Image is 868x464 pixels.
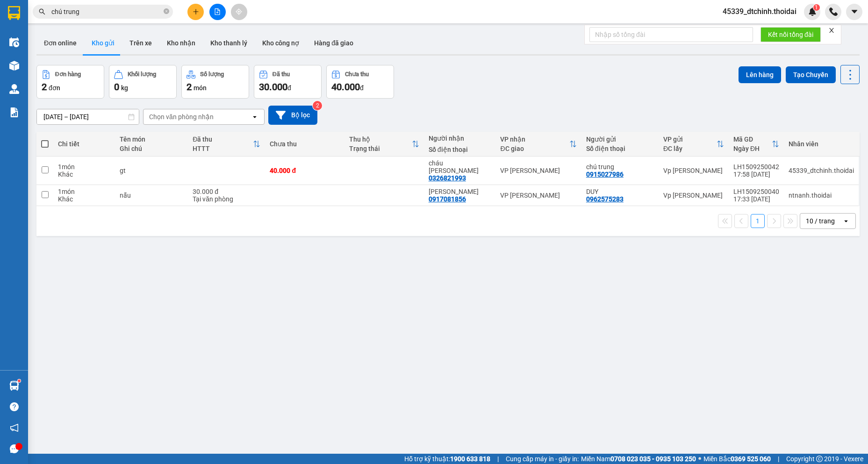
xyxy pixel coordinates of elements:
[349,145,412,152] div: Trạng thái
[698,457,701,461] span: ⚪️
[9,107,19,117] img: solution-icon
[778,454,779,464] span: |
[500,136,569,143] div: VP nhận
[181,65,249,99] button: Số lượng2món
[188,132,265,157] th: Toggle SortBy
[816,456,823,462] span: copyright
[193,145,253,152] div: HTTT
[287,84,291,92] span: đ
[659,132,729,157] th: Toggle SortBy
[58,195,110,203] div: Khác
[739,66,781,83] button: Lên hàng
[349,136,412,143] div: Thu hộ
[270,167,340,174] div: 40.000 đ
[39,8,45,15] span: search
[307,32,361,54] button: Hàng đã giao
[703,454,771,464] span: Miền Bắc
[120,145,183,152] div: Ghi chú
[586,163,654,171] div: chú trung
[768,29,813,40] span: Kết nối tổng đài
[760,27,821,42] button: Kết nối tổng đài
[9,381,19,391] img: warehouse-icon
[193,8,199,15] span: plus
[149,112,214,121] div: Chọn văn phòng nhận
[203,32,255,54] button: Kho thanh lý
[120,167,183,174] div: gt
[58,140,110,148] div: Chi tiết
[36,65,104,99] button: Đơn hàng2đơn
[214,8,221,15] span: file-add
[344,132,424,157] th: Toggle SortBy
[193,188,260,195] div: 30.000 đ
[159,32,203,54] button: Kho nhận
[10,423,19,432] span: notification
[806,216,835,226] div: 10 / trang
[586,145,654,152] div: Số điện thoại
[121,84,128,92] span: kg
[786,66,836,83] button: Tạo Chuyến
[49,84,60,92] span: đơn
[9,84,19,94] img: warehouse-icon
[733,171,779,178] div: 17:58 [DATE]
[733,163,779,171] div: LH1509250042
[429,146,491,153] div: Số điện thoại
[429,174,466,182] div: 0326821993
[236,8,242,15] span: aim
[610,455,696,463] strong: 0708 023 035 - 0935 103 250
[164,8,169,14] span: close-circle
[500,167,576,174] div: VP [PERSON_NAME]
[51,7,162,17] input: Tìm tên, số ĐT hoặc mã đơn
[500,192,576,199] div: VP [PERSON_NAME]
[850,7,859,16] span: caret-down
[429,135,491,142] div: Người nhận
[209,4,226,20] button: file-add
[789,192,854,199] div: ntnanh.thoidai
[268,106,317,125] button: Bộ lọc
[751,214,765,228] button: 1
[586,188,654,195] div: DUY
[813,4,820,11] sup: 1
[8,6,20,20] img: logo-vxr
[733,195,779,203] div: 17:33 [DATE]
[313,101,322,110] sup: 2
[187,81,192,93] span: 2
[58,163,110,171] div: 1 món
[193,195,260,203] div: Tại văn phòng
[733,188,779,195] div: LH1509250040
[495,132,581,157] th: Toggle SortBy
[663,167,724,174] div: Vp [PERSON_NAME]
[500,145,569,152] div: ĐC giao
[663,136,717,143] div: VP gửi
[829,7,838,16] img: phone-icon
[9,61,19,71] img: warehouse-icon
[828,27,835,34] span: close
[255,32,307,54] button: Kho công nợ
[586,195,624,203] div: 0962575283
[120,136,183,143] div: Tên món
[331,81,360,93] span: 40.000
[715,6,804,17] span: 45339_dtchinh.thoidai
[122,32,159,54] button: Trên xe
[36,32,84,54] button: Đơn online
[789,140,854,148] div: Nhân viên
[200,71,224,78] div: Số lượng
[273,71,290,78] div: Đã thu
[846,4,862,20] button: caret-down
[581,454,696,464] span: Miền Nam
[128,71,156,78] div: Khối lượng
[789,167,854,174] div: 45339_dtchinh.thoidai
[429,195,466,203] div: 0917081856
[497,454,499,464] span: |
[10,402,19,411] span: question-circle
[815,4,818,11] span: 1
[345,71,369,78] div: Chưa thu
[18,379,21,382] sup: 1
[9,37,19,47] img: warehouse-icon
[589,27,753,42] input: Nhập số tổng đài
[58,188,110,195] div: 1 món
[114,81,119,93] span: 0
[58,171,110,178] div: Khác
[429,159,491,174] div: cháu sen
[663,192,724,199] div: Vp [PERSON_NAME]
[429,188,491,195] div: ANH Hà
